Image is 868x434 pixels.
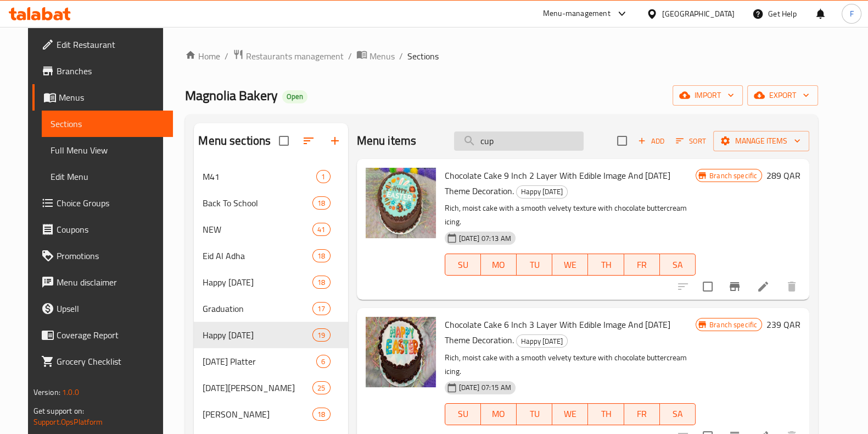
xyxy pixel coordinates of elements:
[849,8,853,20] span: F
[517,254,552,276] button: TU
[312,196,330,210] div: items
[445,316,670,348] span: Chocolate Cake 6 Inch 3 Layer With Edible Image And [DATE] Theme Decoration.
[57,64,164,78] span: Branches
[557,257,584,273] span: WE
[588,403,624,425] button: TH
[445,403,481,425] button: SU
[634,133,669,150] button: Add
[516,185,568,199] div: Happy Easter
[194,190,348,216] div: Back To School18
[32,84,173,111] a: Menus
[517,335,567,348] span: Happy [DATE]
[233,49,344,63] a: Restaurants management
[312,328,330,342] div: items
[203,276,312,289] span: Happy [DATE]
[57,276,164,289] span: Menu disclaimer
[57,355,164,368] span: Grocery Checklist
[588,254,624,276] button: TH
[194,295,348,322] div: Graduation17
[225,50,228,63] li: /
[317,172,329,182] span: 1
[552,403,588,425] button: WE
[673,85,743,106] button: import
[366,317,436,387] img: Chocolate Cake 6 Inch 3 Layer With Edible Image And Easter Theme Decoration.
[42,137,173,163] a: Full Menu View
[696,275,719,298] span: Select to update
[322,128,348,154] button: Add section
[194,348,348,375] div: [DATE] Platter6
[32,31,173,58] a: Edit Restaurant
[313,277,329,288] span: 18
[369,50,395,63] span: Menus
[32,216,173,243] a: Coupons
[454,131,584,151] input: search
[203,381,312,394] span: [DATE][PERSON_NAME]
[57,328,164,342] span: Coverage Report
[313,224,329,235] span: 41
[407,50,439,63] span: Sections
[664,406,691,422] span: SA
[517,185,567,198] span: Happy [DATE]
[313,198,329,208] span: 18
[194,216,348,243] div: NEW41
[721,273,748,300] button: Branch-specific-item
[766,168,800,183] h6: 289 QAR
[611,129,634,152] span: Select section
[481,254,517,276] button: MO
[660,254,696,276] button: SA
[399,50,403,63] li: /
[203,223,312,236] span: NEW
[203,302,312,315] span: Graduation
[521,257,548,273] span: TU
[455,382,516,393] span: [DATE] 07:15 AM
[57,249,164,262] span: Promotions
[313,304,329,314] span: 17
[32,243,173,269] a: Promotions
[203,249,312,262] div: Eid Al Adha
[634,133,669,150] span: Add item
[312,302,330,315] div: items
[32,190,173,216] a: Choice Groups
[51,170,164,183] span: Edit Menu
[194,163,348,190] div: M411
[62,385,79,399] span: 1.0.0
[592,406,619,422] span: TH
[194,269,348,295] div: Happy [DATE]18
[282,92,307,101] span: Open
[705,171,761,181] span: Branch specific
[756,89,809,102] span: export
[313,330,329,340] span: 19
[33,404,84,418] span: Get support on:
[317,356,329,367] span: 6
[660,403,696,425] button: SA
[356,49,395,63] a: Menus
[481,403,517,425] button: MO
[203,408,312,421] span: [PERSON_NAME]
[681,89,734,102] span: import
[357,133,417,149] h2: Menu items
[455,233,516,244] span: [DATE] 07:13 AM
[32,322,173,348] a: Coverage Report
[57,38,164,51] span: Edit Restaurant
[629,406,656,422] span: FR
[624,254,660,276] button: FR
[557,406,584,422] span: WE
[272,129,295,152] span: Select all sections
[485,257,512,273] span: MO
[705,320,761,330] span: Branch specific
[194,243,348,269] div: Eid Al Adha18
[203,170,316,183] span: M41
[629,257,656,273] span: FR
[203,408,312,421] div: Eid Mubarak
[198,133,271,149] h2: Menu sections
[185,49,818,63] nav: breadcrumb
[624,403,660,425] button: FR
[194,401,348,427] div: [PERSON_NAME]18
[203,196,312,210] span: Back To School
[313,409,329,420] span: 18
[57,223,164,236] span: Coupons
[312,223,330,236] div: items
[673,133,709,150] button: Sort
[445,201,696,229] p: Rich, moist cake with a smooth velvety texture with chocolate buttercream icing.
